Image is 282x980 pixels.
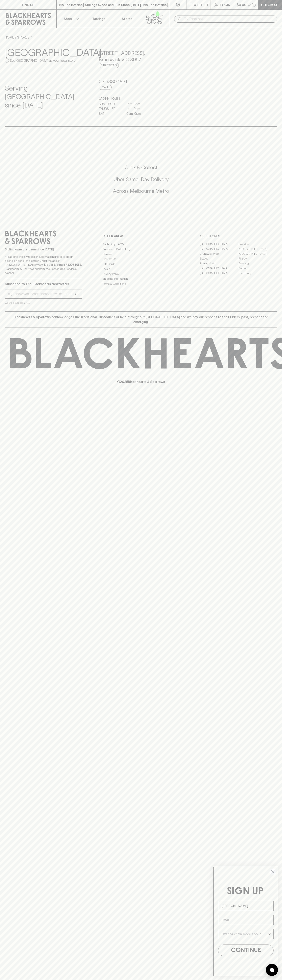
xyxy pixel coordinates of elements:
p: OTHER AREAS [102,234,180,239]
h3: [GEOGRAPHIC_DATA] [5,47,89,58]
a: Fitzroy North [200,261,238,266]
p: Wishlist [194,2,209,7]
p: 10am - 9pm [125,111,145,116]
h5: Click & Collect [5,164,277,171]
p: Subscribe to The Blackhearts Newsletter [5,281,82,286]
h5: [STREET_ADDRESS] , Brunswick VIC 3057 [99,50,183,63]
a: [GEOGRAPHIC_DATA] [200,247,238,251]
input: Name [218,901,274,911]
p: We will never spam you [5,301,82,305]
a: Careers [102,252,180,256]
button: Shop [57,10,85,28]
a: [GEOGRAPHIC_DATA] [200,266,238,271]
p: Checkout [261,2,279,7]
input: Email [218,915,274,925]
p: SUN - WED [99,101,119,106]
a: [GEOGRAPHIC_DATA] [238,251,277,256]
p: 0 [253,4,255,6]
a: [GEOGRAPHIC_DATA] [200,242,238,247]
a: Directions [99,63,119,68]
input: Try "Pinot noir" [184,16,274,22]
p: SUBSCRIBE [63,292,80,296]
h6: Store Hours [99,95,183,101]
p: 11am - 8pm [125,101,145,106]
p: Shop [64,16,72,21]
button: CONTINUE [218,945,274,956]
a: Stores [113,10,141,28]
p: $0.00 [237,2,246,7]
h5: Across Melbourne Metro [5,188,277,194]
input: I wanna know more about... [222,929,268,939]
p: OUR STORES [200,234,277,239]
a: Terms & Conditions [102,281,180,286]
a: Tastings [85,10,113,28]
p: Blackhearts & Sparrows acknowledges the traditional Custodians of land throughout [GEOGRAPHIC_DAT... [8,315,274,324]
p: SAT [99,111,119,116]
a: Contact Us [102,257,180,262]
a: STORES [17,35,30,39]
h4: Serving [GEOGRAPHIC_DATA] since [DATE] [5,84,89,109]
h5: Uber Same-Day Delivery [5,176,277,183]
a: Elwood [200,256,238,261]
a: Shipping Information [102,276,180,281]
a: Geelong [238,261,277,266]
a: Call [99,85,112,90]
img: bubble-icon [270,968,274,972]
a: Brunswick West [200,251,238,256]
a: Gift Cards [102,262,180,266]
button: Close dialog [269,868,276,875]
a: Prahran [238,266,277,271]
a: Thornbury [238,271,277,276]
a: Privacy Policy [102,271,180,276]
a: FAQ's [102,267,180,271]
div: Call to action block [5,148,277,216]
p: Login [220,2,230,7]
a: [GEOGRAPHIC_DATA] [238,247,277,251]
strong: Liquor License #32064953 [44,263,81,266]
a: [GEOGRAPHIC_DATA] [200,271,238,276]
p: Tastings [92,16,105,21]
p: Stores [122,16,132,21]
a: HOME [5,35,14,39]
input: e.g. jane@blackheartsandsparrows.com.au [8,291,62,297]
p: 11am - 9pm [125,106,145,111]
p: Sibling owned and run since [DATE] [5,247,82,251]
a: Bottle Drop FAQ's [102,242,180,247]
p: THURS - FRI [99,106,119,111]
div: FLYOUT Form [209,863,282,980]
p: FIND US [22,2,34,7]
span: SIGN UP [227,887,264,896]
p: It is against the law to sell or supply alcohol to, or to obtain alcohol on behalf of a person un... [5,255,82,275]
h5: 03 9380 1831 [99,78,183,85]
a: Fitzroy [238,256,277,261]
button: SUBSCRIBE [62,290,82,298]
a: Braddon [238,242,277,247]
button: Show Options [268,929,272,939]
p: Set [GEOGRAPHIC_DATA] as your local store [10,58,76,63]
a: Business & Bulk Gifting [102,247,180,252]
